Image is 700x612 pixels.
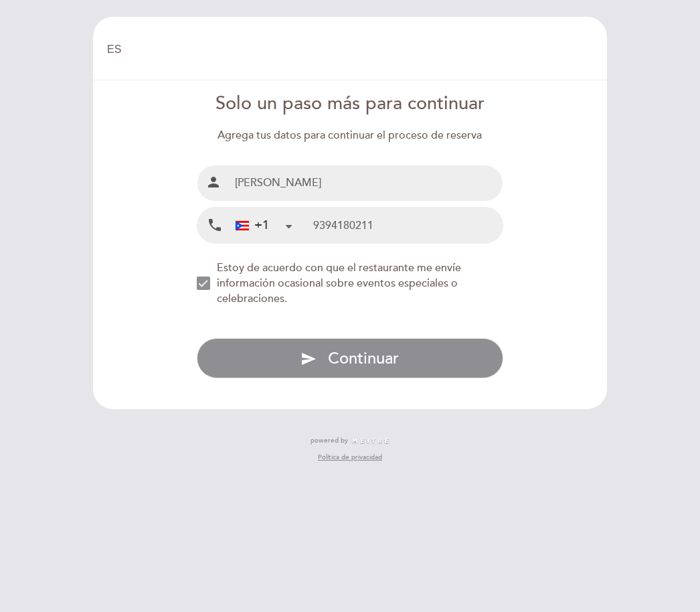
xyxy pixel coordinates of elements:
[197,128,504,143] div: Agrega tus datos para continuar el proceso de reserva
[205,174,222,190] i: person
[351,438,389,445] img: MEITRE
[313,208,503,243] input: Teléfono Móvil
[217,261,461,305] span: Estoy de acuerdo con que el restaurante me envíe información ocasional sobre eventos especiales o...
[230,165,503,201] input: Nombre y Apellido
[230,208,297,242] div: Puerto Rico: +1
[311,436,389,445] a: powered by
[197,260,504,307] md-checkbox: NEW_MODAL_AGREE_RESTAURANT_SEND_OCCASIONAL_INFO
[207,217,223,234] i: local_phone
[318,453,382,462] a: Política de privacidad
[236,217,269,234] div: +1
[197,91,504,117] div: Solo un paso más para continuar
[197,338,504,378] button: send Continuar
[300,351,317,367] i: send
[328,349,399,368] span: Continuar
[311,436,348,445] span: powered by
